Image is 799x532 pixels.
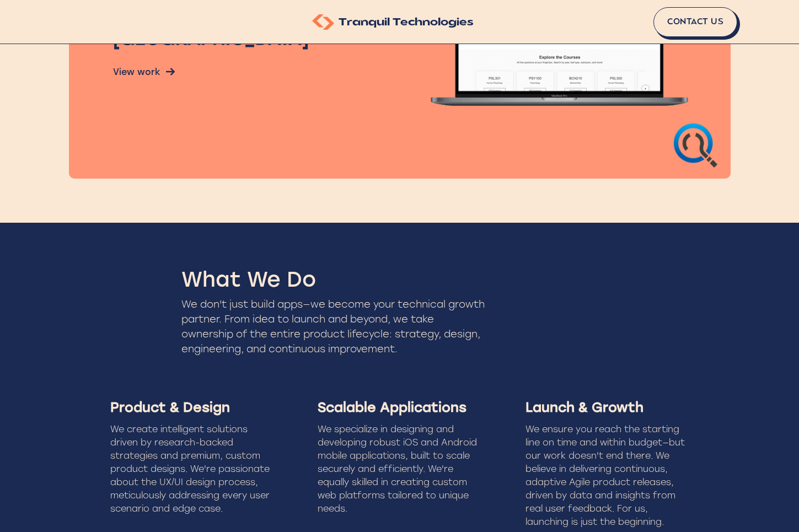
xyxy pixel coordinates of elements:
div: Helping students excel at [GEOGRAPHIC_DATA] [113,7,415,49]
a: Contact Us [653,7,737,37]
div: We create intelligent solutions driven by research-backed strategies and premium, custom product ... [110,423,274,515]
div: View work [113,67,175,77]
img: Right Arrow [166,67,175,76]
img: Tranquil Technologies Logo [312,14,334,30]
div: What We Do [181,267,617,292]
div: We don't just build apps—we become your technical growth partner. From idea to launch and beyond,... [181,297,486,357]
div: Scalable Applications [318,399,481,415]
div: We specialize in designing and developing robust iOS and Android mobile applications, built to sc... [318,423,481,515]
div: We ensure you reach the starting line on time and within budget—but our work doesn't end there. W... [525,423,689,529]
div: Product & Design [110,399,274,415]
div: Launch & Growth [525,399,689,415]
span: Tranquil Technologies [339,18,474,28]
img: IntellyQ web app logo [673,123,717,168]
